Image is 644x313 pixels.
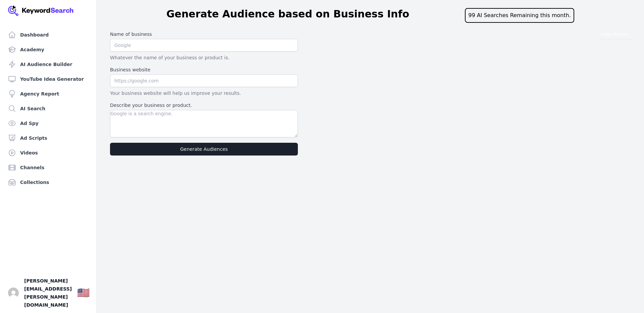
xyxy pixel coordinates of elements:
p: Whatever the name of your business or product is. [110,54,298,61]
a: Ad Spy [5,117,91,130]
a: Videos [5,146,91,160]
button: Generate Audiences [110,143,298,155]
p: Your business website will help us improve your results. [110,90,298,97]
a: AI Search [5,102,91,115]
button: Video Tutorial [597,29,632,40]
button: 🇺🇸 [77,286,90,300]
h1: Generate Audience based on Business Info [166,8,409,23]
div: 🇺🇸 [77,287,90,299]
input: https://google.com [110,74,298,87]
a: Collections [5,176,91,189]
button: Open user button [8,288,19,298]
div: 99 AI Searches Remaining this month. [465,8,574,23]
a: Dashboard [5,28,91,42]
input: Google [110,39,298,52]
label: Business website [110,66,298,73]
a: Agency Report [5,87,91,101]
label: Describe your business or product. [110,102,298,109]
a: Ad Scripts [5,131,91,145]
a: Channels [5,161,91,174]
label: Name of business [110,31,298,38]
a: AI Audience Builder [5,58,91,71]
a: YouTube Idea Generator [5,72,91,86]
a: Academy [5,43,91,56]
span: [PERSON_NAME][EMAIL_ADDRESS][PERSON_NAME][DOMAIN_NAME] [24,277,72,309]
img: Your Company [8,5,74,16]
